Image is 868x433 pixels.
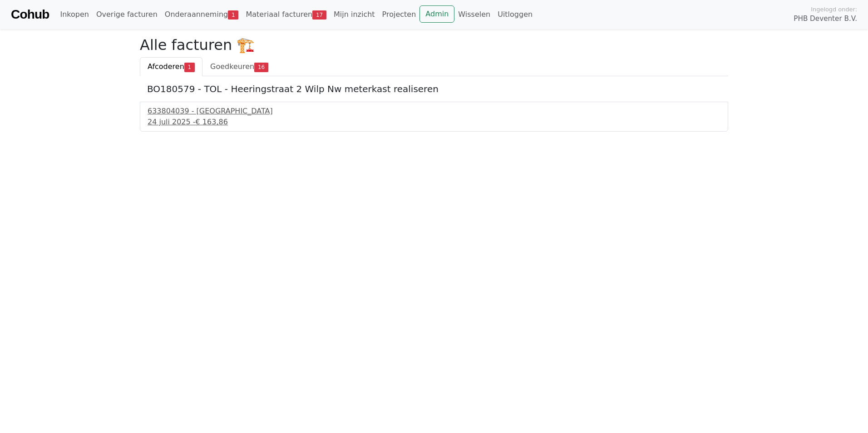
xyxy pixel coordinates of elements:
[147,84,721,94] h5: BO180579 - TOL - Heeringstraat 2 Wilp Nw meterkast realiseren
[56,5,92,24] a: Inkopen
[140,57,202,76] a: Afcoderen1
[202,57,276,76] a: Goedkeuren16
[811,5,857,14] span: Ingelogd onder:
[330,5,379,24] a: Mijn inzicht
[494,5,536,24] a: Uitloggen
[93,5,161,24] a: Overige facturen
[794,14,857,24] span: PHB Deventer B.V.
[379,5,420,24] a: Projecten
[419,5,454,23] a: Admin
[312,10,326,20] span: 17
[454,5,494,24] a: Wisselen
[148,106,720,128] a: 633804039 - [GEOGRAPHIC_DATA]24 juli 2025 -€ 163,86
[196,118,228,126] span: € 163,86
[148,106,720,117] div: 633804039 - [GEOGRAPHIC_DATA]
[161,5,242,24] a: Onderaanneming1
[210,62,254,71] span: Goedkeuren
[184,63,195,72] span: 1
[148,117,720,128] div: 24 juli 2025 -
[148,62,184,71] span: Afcoderen
[254,63,268,72] span: 16
[242,5,330,24] a: Materiaal facturen17
[140,36,728,54] h2: Alle facturen 🏗️
[228,10,238,20] span: 1
[11,4,49,25] a: Cohub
